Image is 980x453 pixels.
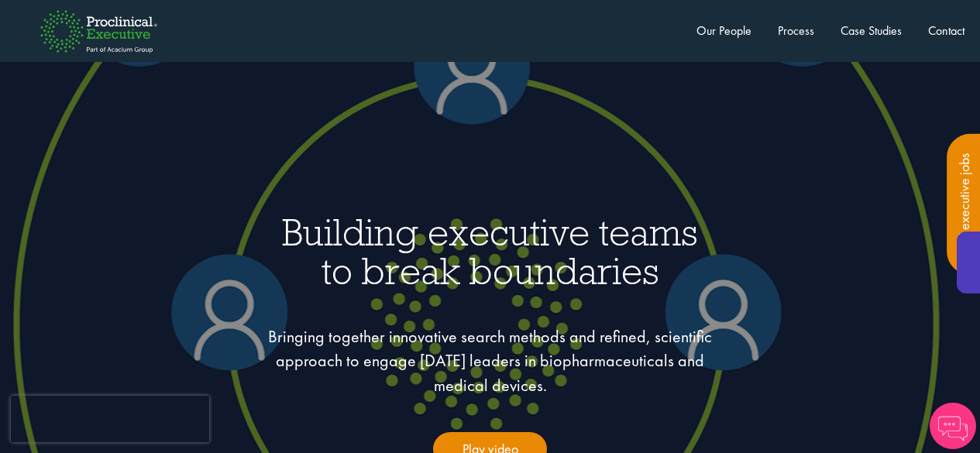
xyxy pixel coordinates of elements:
[114,213,867,290] h1: Building executive teams to break boundaries
[778,22,814,39] a: Process
[264,324,716,397] p: Bringing together innovative search methods and refined, scientific approach to engage [DATE] lea...
[928,22,965,39] a: Contact
[841,22,902,39] a: Case Studies
[930,403,976,449] img: Chatbot
[696,22,751,39] a: Our People
[11,396,209,442] iframe: reCAPTCHA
